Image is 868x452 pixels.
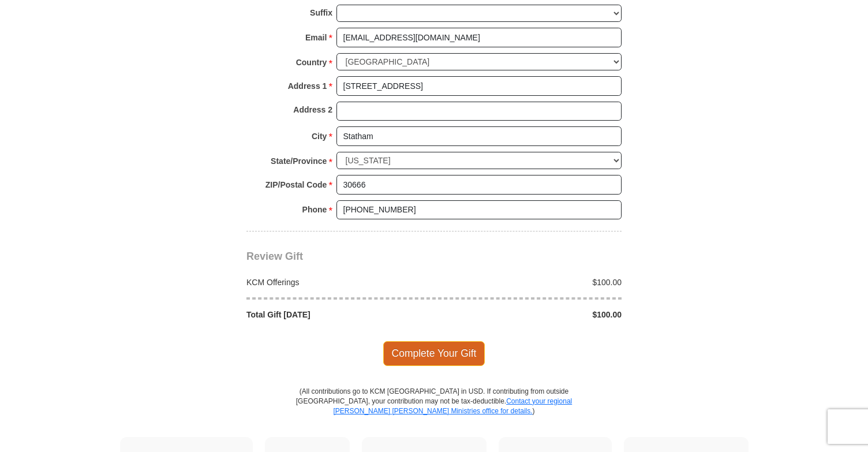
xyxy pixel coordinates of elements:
[293,102,332,118] strong: Address 2
[333,397,572,415] a: Contact your regional [PERSON_NAME] [PERSON_NAME] Ministries office for details.
[241,277,435,288] div: KCM Offerings
[305,29,327,46] strong: Email
[288,78,327,94] strong: Address 1
[271,153,327,169] strong: State/Province
[246,251,303,262] span: Review Gift
[383,341,485,365] span: Complete Your Gift
[295,387,573,437] p: (All contributions go to KCM [GEOGRAPHIC_DATA] in USD. If contributing from outside [GEOGRAPHIC_D...
[241,309,435,320] div: Total Gift [DATE]
[434,309,628,320] div: $100.00
[434,277,628,288] div: $100.00
[312,128,327,144] strong: City
[265,177,327,193] strong: ZIP/Postal Code
[310,5,332,21] strong: Suffix
[302,201,327,218] strong: Phone
[296,54,327,70] strong: Country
